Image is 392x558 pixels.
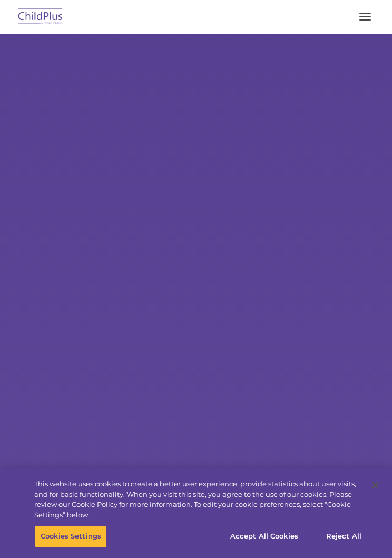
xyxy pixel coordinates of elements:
[311,525,377,547] button: Reject All
[16,5,65,30] img: ChildPlus by Procare Solutions
[35,525,107,547] button: Cookies Settings
[34,479,364,520] div: This website uses cookies to create a better user experience, provide statistics about user visit...
[364,474,387,497] button: Close
[224,525,304,547] button: Accept All Cookies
